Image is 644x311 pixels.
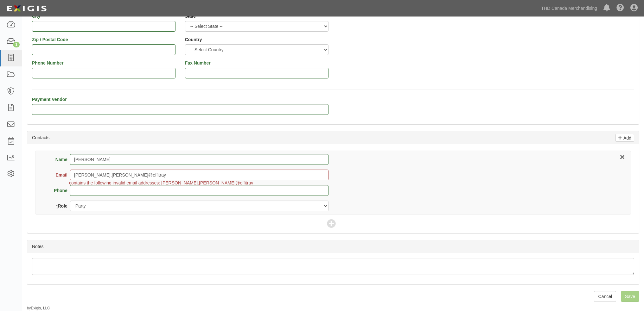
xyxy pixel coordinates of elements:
input: Save [621,291,639,302]
label: Fax Number [185,60,211,66]
label: Zip / Postal Code [32,36,68,43]
a: THD Canada Merchandising [538,2,600,15]
i: Help Center - Complianz [616,4,624,12]
div: Contacts [27,131,639,144]
span: contains the following invalid email addresses: [PERSON_NAME].[PERSON_NAME]@effitray [69,180,253,189]
label: Payment Vendor [32,96,67,103]
span: Add Contact [327,220,339,228]
a: Add [615,134,634,142]
small: by [27,306,50,311]
label: Name [47,156,70,163]
img: logo-5460c22ac91f19d4615b14bd174203de0afe785f0fc80cf4dbbc73dc1793850b.png [5,3,48,14]
div: 1 [13,42,20,47]
label: Role [47,203,70,209]
a: Cancel [594,291,616,302]
p: Add [622,134,631,141]
a: Exigis, LLC [31,306,50,310]
div: Notes [27,240,639,253]
abbr: required [56,203,58,208]
label: Country [185,36,202,43]
label: Email [47,172,70,178]
label: Phone [47,187,70,194]
label: Phone Number [32,60,64,66]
